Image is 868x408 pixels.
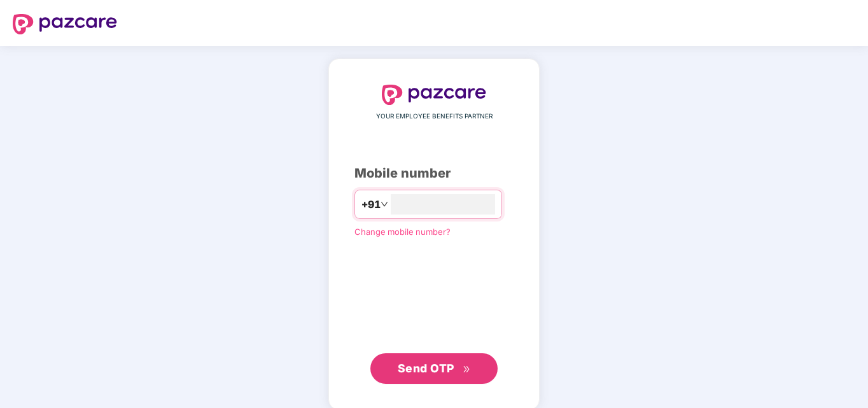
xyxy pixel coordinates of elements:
[354,164,514,183] div: Mobile number
[382,85,486,105] img: logo
[463,365,471,374] span: double-right
[370,353,498,384] button: Send OTPdouble-right
[398,362,454,375] span: Send OTP
[376,111,493,122] span: YOUR EMPLOYEE BENEFITS PARTNER
[361,197,381,213] span: +91
[381,200,388,208] span: down
[13,14,117,34] img: logo
[354,227,451,237] a: Change mobile number?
